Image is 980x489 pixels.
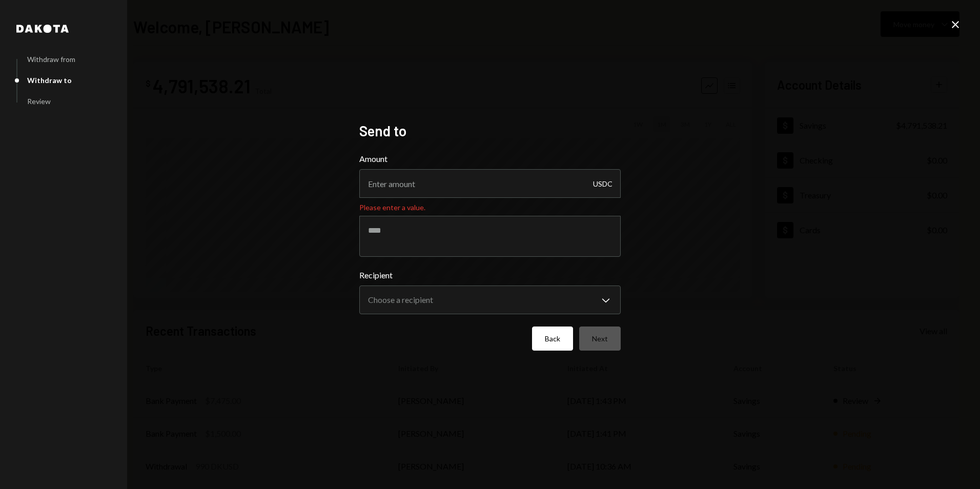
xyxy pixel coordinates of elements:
[27,55,75,64] div: Withdraw from
[359,286,621,314] button: Recipient
[532,327,573,351] button: Back
[359,202,621,213] div: Please enter a value.
[359,269,621,281] label: Recipient
[359,169,621,198] input: Enter amount
[359,153,621,165] label: Amount
[359,121,621,141] h2: Send to
[593,169,612,198] div: USDC
[27,97,51,106] div: Review
[27,76,72,85] div: Withdraw to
